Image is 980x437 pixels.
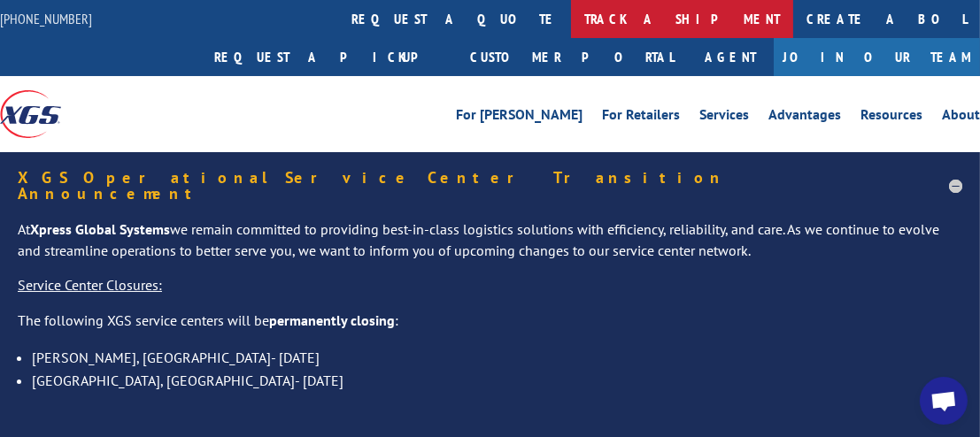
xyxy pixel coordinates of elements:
a: Advantages [768,108,841,127]
a: About [942,108,980,127]
li: [PERSON_NAME], [GEOGRAPHIC_DATA]- [DATE] [32,346,962,369]
a: Agent [687,38,774,76]
strong: Xpress Global Systems [30,220,170,238]
p: At we remain committed to providing best-in-class logistics solutions with efficiency, reliabilit... [18,219,962,276]
a: Open chat [920,377,968,425]
a: For Retailers [602,108,680,127]
p: The following XGS service centers will be : [18,310,962,346]
a: Request a pickup [201,38,457,76]
a: Customer Portal [457,38,687,76]
a: For [PERSON_NAME] [456,108,583,127]
a: Join Our Team [774,38,980,76]
h5: XGS Operational Service Center Transition Announcement [18,170,962,202]
strong: permanently closing [269,311,395,329]
a: Services [699,108,749,127]
a: Resources [860,108,922,127]
u: Service Center Closures: [18,276,162,294]
li: [GEOGRAPHIC_DATA], [GEOGRAPHIC_DATA]- [DATE] [32,369,962,392]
